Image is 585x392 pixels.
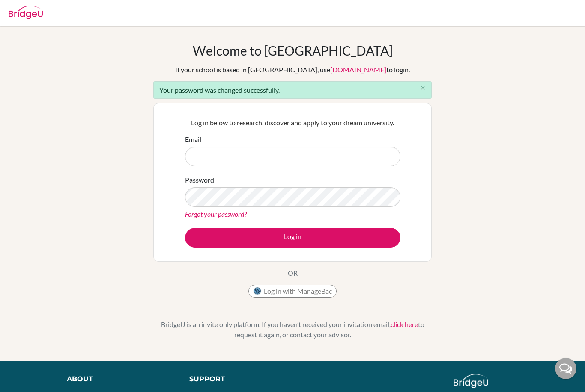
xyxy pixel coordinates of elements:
[193,43,393,58] h1: Welcome to [GEOGRAPHIC_DATA]
[185,134,201,144] label: Email
[420,85,426,91] i: close
[153,319,432,340] p: BridgeU is an invite only platform. If you haven’t received your invitation email, to request it ...
[185,210,247,218] a: Forgot your password?
[153,81,432,99] div: Your password was changed successfully.
[9,6,43,19] img: Bridge-U
[288,268,298,278] p: OR
[330,65,386,74] a: [DOMAIN_NAME]
[185,228,400,248] button: Log in
[248,285,337,298] button: Log in with ManageBac
[454,374,488,388] img: logo_white@2x-f4f0deed5e89b7ecb1c2cc34c3e3d731f90f0f143d5ea2071677605dd97b5244.png
[414,82,431,94] button: Close
[189,374,284,384] div: Support
[67,374,170,384] div: About
[185,118,400,128] p: Log in below to research, discover and apply to your dream university.
[185,175,214,185] label: Password
[175,65,410,75] div: If your school is based in [GEOGRAPHIC_DATA], use to login.
[391,320,418,328] a: click here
